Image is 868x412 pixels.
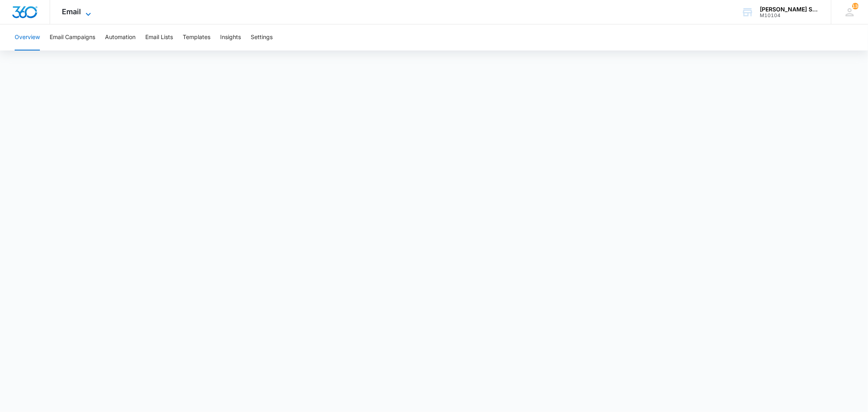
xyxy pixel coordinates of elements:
[852,3,859,9] span: 138
[760,13,819,18] div: account id
[251,24,273,50] button: Settings
[220,24,241,50] button: Insights
[183,24,210,50] button: Templates
[760,6,819,13] div: account name
[852,3,859,9] div: notifications count
[62,7,81,16] span: Email
[15,24,40,50] button: Overview
[145,24,173,50] button: Email Lists
[50,24,95,50] button: Email Campaigns
[105,24,136,50] button: Automation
